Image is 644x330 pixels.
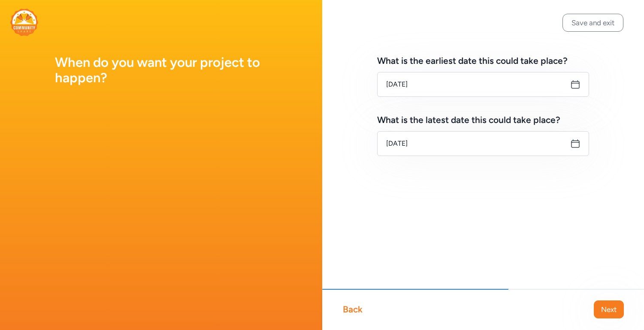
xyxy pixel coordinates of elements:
[55,55,267,86] h1: When do you want your project to happen?
[601,304,617,315] span: Next
[594,300,624,318] button: Next
[562,14,623,32] button: Save and exit
[10,9,38,36] img: logo
[377,114,560,126] div: What is the latest date this could take place?
[377,55,568,67] div: What is the earliest date this could take place?
[343,303,363,315] div: Back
